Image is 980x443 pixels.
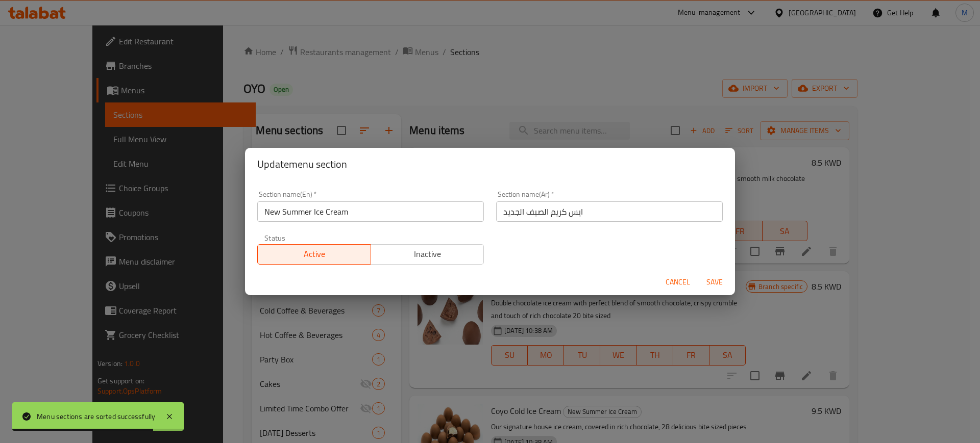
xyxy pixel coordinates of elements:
[257,244,371,265] button: Active
[257,201,484,222] input: Please enter section name(en)
[262,247,367,262] span: Active
[661,273,694,292] button: Cancel
[698,273,731,292] button: Save
[375,247,480,262] span: Inactive
[702,276,727,289] span: Save
[371,244,484,265] button: Inactive
[37,411,155,422] div: Menu sections are sorted successfully
[496,201,723,222] input: Please enter section name(ar)
[257,156,723,172] h2: Update menu section
[666,276,690,289] span: Cancel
